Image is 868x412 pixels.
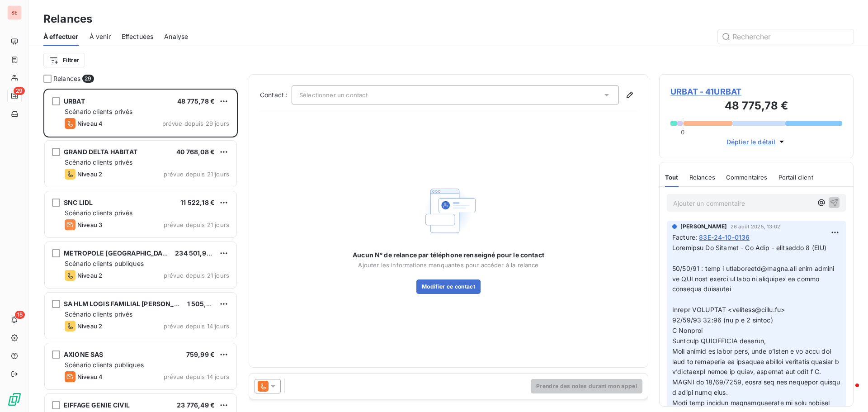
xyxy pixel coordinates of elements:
[180,199,215,206] span: 11 522,18 €
[177,401,215,409] span: 23 776,49 €
[665,174,679,181] span: Tout
[43,11,92,27] h3: Relances
[837,381,859,403] iframe: Intercom live chat
[65,361,144,369] span: Scénario clients publiques
[260,90,292,99] label: Contact :
[718,29,854,44] input: Rechercher
[82,75,94,83] span: 29
[164,32,188,41] span: Analyse
[299,91,368,99] span: Sélectionner un contact
[7,392,22,407] img: Logo LeanPay
[122,32,154,41] span: Effectuées
[670,98,842,116] h3: 48 775,78 €
[177,97,215,105] span: 48 775,78 €
[175,249,217,257] span: 234 501,90 €
[186,350,215,358] span: 759,99 €
[90,32,111,41] span: À venir
[176,148,215,156] span: 40 768,08 €
[15,311,25,319] span: 15
[64,401,130,409] span: EIFFAGE GENIE CIVIL
[164,170,229,178] span: prévue depuis 21 jours
[531,379,642,393] button: Prendre des notes durant mon appel
[164,373,229,380] span: prévue depuis 14 jours
[680,223,727,231] span: [PERSON_NAME]
[164,322,229,330] span: prévue depuis 14 jours
[65,310,132,318] span: Scénario clients privés
[726,174,768,181] span: Commentaires
[64,249,173,257] span: METROPOLE [GEOGRAPHIC_DATA]
[724,137,789,147] button: Déplier le détail
[77,120,103,127] span: Niveau 4
[77,221,102,228] span: Niveau 3
[43,89,238,412] div: grid
[689,174,715,181] span: Relances
[65,209,132,217] span: Scénario clients privés
[14,87,25,95] span: 29
[64,148,137,156] span: GRAND DELTA HABITAT
[778,174,813,181] span: Portail client
[77,170,102,178] span: Niveau 2
[64,350,104,358] span: AXIONE SAS
[64,300,196,308] span: SA HLM LOGIS FAMILIAL [PERSON_NAME]
[53,74,80,83] span: Relances
[65,260,144,267] span: Scénario clients publiques
[353,251,544,260] span: Aucun N° de relance par téléphone renseigné pour le contact
[187,300,219,308] span: 1 505,41 €
[672,232,697,242] span: Facture :
[77,373,103,380] span: Niveau 4
[162,120,229,127] span: prévue depuis 29 jours
[164,272,229,279] span: prévue depuis 21 jours
[65,158,132,166] span: Scénario clients privés
[699,232,750,242] span: 83E-24-10-0136
[420,182,477,240] img: Empty state
[726,137,776,147] span: Déplier le détail
[64,199,93,206] span: SNC LIDL
[358,261,538,269] span: Ajouter les informations manquantes pour accéder à la relance
[164,221,229,228] span: prévue depuis 21 jours
[43,32,79,41] span: À effectuer
[7,5,22,20] div: SE
[77,272,102,279] span: Niveau 2
[77,322,102,330] span: Niveau 2
[65,108,132,115] span: Scénario clients privés
[670,85,842,98] span: URBAT - 41URBAT
[64,97,85,105] span: URBAT
[416,279,481,294] button: Modifier ce contact
[731,224,780,229] span: 26 août 2025, 13:02
[43,53,85,67] button: Filtrer
[681,128,684,136] span: 0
